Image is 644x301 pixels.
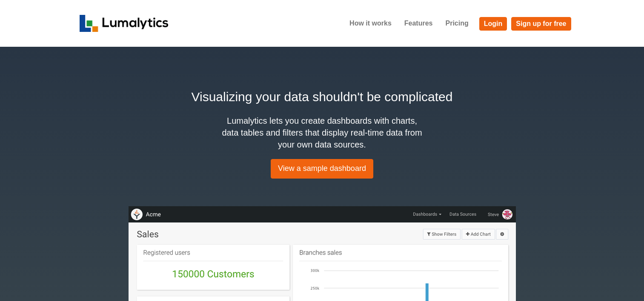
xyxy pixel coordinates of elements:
a: Features [398,13,439,34]
h4: Lumalytics lets you create dashboards with charts, data tables and filters that display real-time... [220,115,424,150]
img: logo_v2-f34f87db3d4d9f5311d6c47995059ad6168825a3e1eb260e01c8041e89355404.png [80,15,169,32]
a: Login [479,17,507,31]
a: Sign up for free [511,17,571,31]
a: Pricing [439,13,475,34]
a: View a sample dashboard [271,159,373,179]
a: How it works [343,13,398,34]
h2: Visualizing your data shouldn't be complicated [80,87,565,106]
